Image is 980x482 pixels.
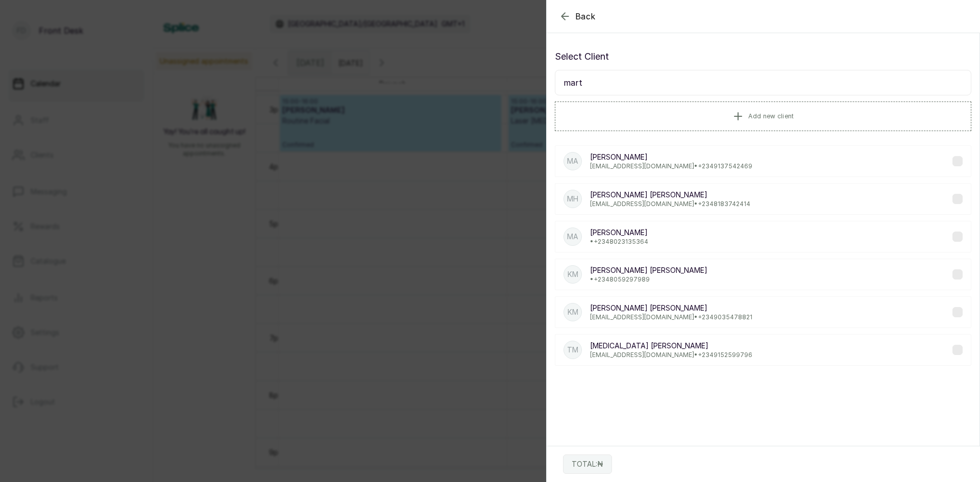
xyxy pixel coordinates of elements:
p: [PERSON_NAME] [590,227,648,238]
p: [EMAIL_ADDRESS][DOMAIN_NAME] • +234 8183742414 [590,200,750,208]
input: Search for a client by name, phone number, or email. [555,70,971,95]
p: [EMAIL_ADDRESS][DOMAIN_NAME] • +234 9137542469 [590,162,752,170]
p: Select Client [555,49,971,64]
p: [PERSON_NAME] [PERSON_NAME] [590,265,707,275]
p: [EMAIL_ADDRESS][DOMAIN_NAME] • +234 9152599796 [590,351,752,359]
p: TM [567,345,578,355]
p: [PERSON_NAME] [PERSON_NAME] [590,190,750,200]
p: • +234 8059297989 [590,275,707,284]
p: Ma [567,156,578,166]
button: Back [559,10,596,22]
p: Ma [567,232,578,242]
p: [EMAIL_ADDRESS][DOMAIN_NAME] • +234 9035478821 [590,313,752,321]
span: Add new client [748,112,794,120]
p: KM [568,307,578,317]
p: MH [567,194,578,204]
p: KM [568,269,578,280]
p: [PERSON_NAME] [590,152,752,162]
p: TOTAL: ₦ [572,459,603,469]
p: [MEDICAL_DATA] [PERSON_NAME] [590,341,752,351]
span: Back [575,10,596,22]
button: Add new client [555,102,971,131]
p: [PERSON_NAME] [PERSON_NAME] [590,303,752,313]
p: • +234 8023135364 [590,238,648,246]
